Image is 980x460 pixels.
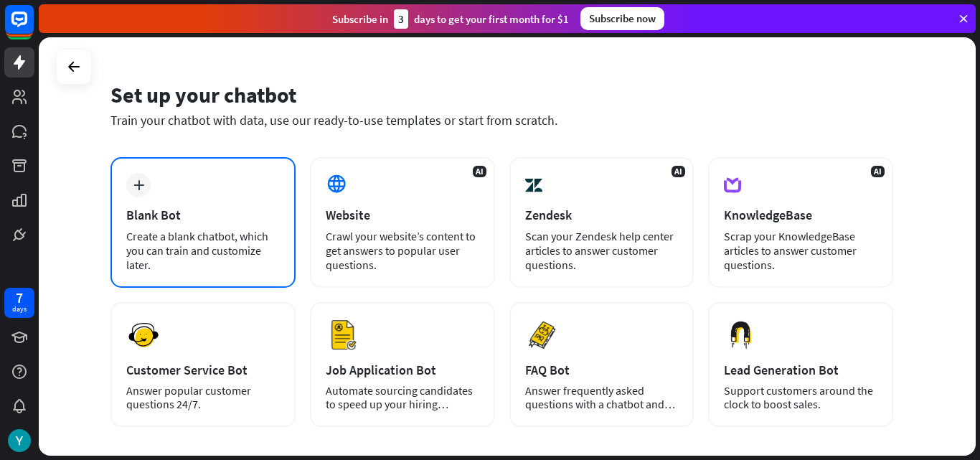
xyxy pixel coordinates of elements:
div: Train your chatbot with data, use our ready-to-use templates or start from scratch. [110,112,893,128]
i: plus [133,180,144,190]
div: Automate sourcing candidates to speed up your hiring process. [326,384,479,411]
div: Lead Generation Bot [724,362,877,378]
div: Blank Bot [126,207,280,223]
a: 7 days [4,288,34,318]
div: Customer Service Bot [126,362,280,378]
button: Open LiveChat chat widget [11,6,55,49]
div: Subscribe in days to get your first month for $1 [332,9,569,29]
div: Scrap your KnowledgeBase articles to answer customer questions. [724,229,877,272]
div: Scan your Zendesk help center articles to answer customer questions. [525,229,679,272]
div: Set up your chatbot [110,81,893,108]
div: KnowledgeBase [724,207,877,223]
div: Create a blank chatbot, which you can train and customize later. [126,229,280,272]
div: 7 [16,291,23,304]
div: Answer popular customer questions 24/7. [126,384,280,411]
div: Answer frequently asked questions with a chatbot and save your time. [525,384,679,411]
div: FAQ Bot [525,362,679,378]
span: AI [871,166,885,177]
div: Support customers around the clock to boost sales. [724,384,877,411]
div: Website [326,207,479,223]
span: AI [672,166,685,177]
span: AI [473,166,486,177]
div: Crawl your website’s content to get answers to popular user questions. [326,229,479,272]
div: Job Application Bot [326,362,479,378]
div: Zendesk [525,207,679,223]
div: days [12,304,27,314]
div: Subscribe now [580,7,664,30]
div: 3 [394,9,408,29]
